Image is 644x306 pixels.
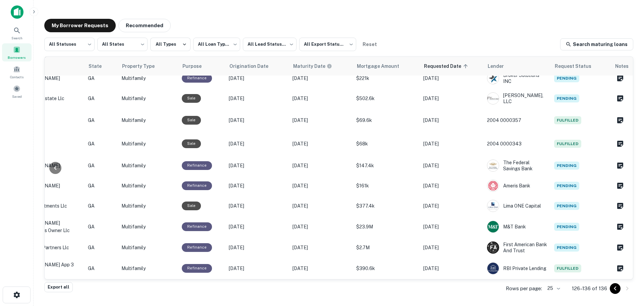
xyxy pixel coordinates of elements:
[554,223,579,231] span: Pending
[555,62,600,70] span: Request Status
[121,117,175,124] p: Multifamily
[2,43,32,61] a: Borrowers
[229,182,286,189] p: [DATE]
[423,223,480,230] p: [DATE]
[8,55,26,60] span: Borrowers
[488,62,513,70] span: Lender
[423,95,480,102] p: [DATE]
[487,92,547,104] div: [PERSON_NAME], LLC
[88,75,115,82] p: GA
[292,223,350,230] p: [DATE]
[423,140,480,147] p: [DATE]
[487,93,499,104] img: picture
[289,57,353,76] th: Maturity dates displayed may be estimated. Please contact the lender for the most accurate maturi...
[615,62,629,70] span: Notes
[614,161,626,171] button: Create a note for this borrower request
[243,36,297,53] div: All Lead Statuses
[356,182,417,189] p: $161k
[2,63,32,81] a: Contacts
[118,57,178,76] th: Property Type
[97,36,148,53] div: All States
[359,38,380,51] button: Reset
[229,265,286,272] p: [DATE]
[423,244,480,251] p: [DATE]
[614,139,626,149] button: Create a note for this borrower request
[11,35,22,41] span: Search
[554,182,579,190] span: Pending
[88,162,115,169] p: GA
[487,180,499,191] img: picture
[554,74,579,82] span: Pending
[551,57,611,76] th: Request Status
[89,62,110,70] span: State
[610,283,621,294] button: Go to previous page
[292,95,350,102] p: [DATE]
[614,243,626,253] button: Create a note for this borrower request
[487,140,547,147] p: 2004 0000343
[182,264,212,272] div: This loan purpose was for refinancing
[182,62,210,70] span: Purpose
[10,74,23,80] span: Contacts
[554,162,579,170] span: Pending
[487,200,547,212] div: Lima ONE Capital
[484,57,551,76] th: Lender
[122,62,163,70] span: Property Type
[229,202,286,210] p: [DATE]
[423,75,480,82] p: [DATE]
[292,75,350,82] p: [DATE]
[229,117,286,124] p: [DATE]
[11,5,23,19] img: capitalize-icon.png
[487,160,499,171] img: picture
[88,244,115,251] p: GA
[292,117,350,124] p: [DATE]
[293,62,341,70] span: Maturity dates displayed may be estimated. Please contact the lender for the most accurate maturi...
[423,182,480,189] p: [DATE]
[182,222,212,231] div: This loan purpose was for refinancing
[554,116,581,124] span: Fulfilled
[423,162,480,169] p: [DATE]
[150,38,191,51] button: All Types
[554,264,581,272] span: Fulfilled
[487,73,499,84] img: picture
[182,139,201,148] div: Sale
[293,62,332,70] div: Maturity dates displayed may be estimated. Please contact the lender for the most accurate maturi...
[423,265,480,272] p: [DATE]
[545,283,561,293] div: 25
[554,140,581,148] span: Fulfilled
[178,57,225,76] th: Purpose
[356,244,417,251] p: $2.7M
[487,200,499,212] img: picture
[614,222,626,232] button: Create a note for this borrower request
[356,117,417,124] p: $69.6k
[121,75,175,82] p: Multifamily
[292,244,350,251] p: [DATE]
[229,223,286,230] p: [DATE]
[487,263,499,274] img: picture
[356,202,417,210] p: $377.4k
[487,262,547,274] div: RBI Private Lending
[356,162,417,169] p: $147.4k
[610,252,644,285] iframe: Chat Widget
[2,82,32,100] a: Saved
[182,202,201,210] div: Sale
[353,57,420,76] th: Mortgage Amount
[423,117,480,124] p: [DATE]
[121,162,175,169] p: Multifamily
[229,75,286,82] p: [DATE]
[44,282,73,292] button: Export all
[292,265,350,272] p: [DATE]
[182,243,212,252] div: This loan purpose was for refinancing
[487,117,547,124] p: 2004 0000357
[17,57,85,76] th: Borrower
[182,116,201,124] div: Sale
[356,223,417,230] p: $23.9M
[85,57,118,76] th: State
[292,202,350,210] p: [DATE]
[229,162,286,169] p: [DATE]
[88,95,115,102] p: GA
[121,182,175,189] p: Multifamily
[356,140,417,147] p: $68k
